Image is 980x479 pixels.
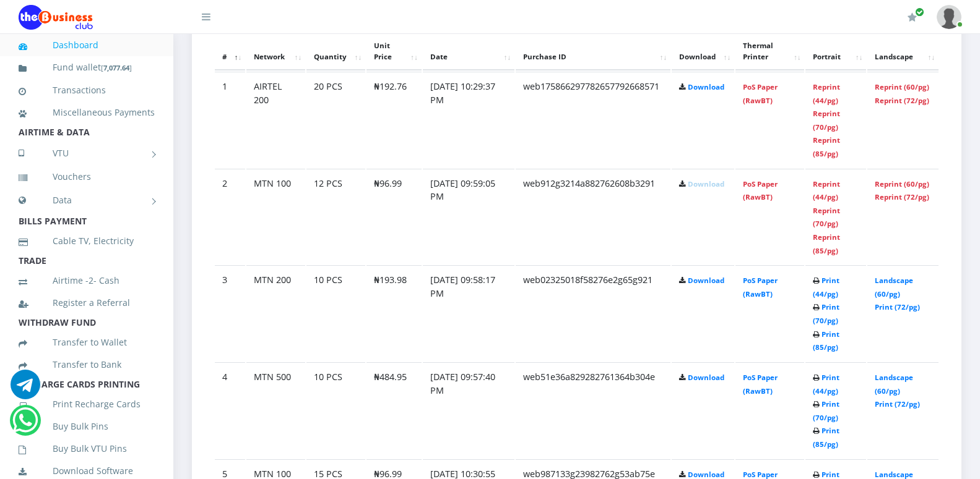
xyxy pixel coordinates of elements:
td: MTN 100 [246,169,305,265]
a: Download [688,82,724,91]
th: Purchase ID: activate to sort column ascending [516,32,670,70]
a: PoS Paper (RawBT) [743,179,778,202]
a: Print (85/pg) [813,426,839,449]
img: User [937,5,961,29]
a: Buy Bulk VTU Pins [19,434,155,463]
a: Buy Bulk Pins [19,412,155,441]
td: 2 [215,169,245,265]
th: Unit Price: activate to sort column ascending [366,32,422,70]
th: Network: activate to sort column ascending [246,32,305,70]
a: Reprint (70/pg) [813,109,840,132]
a: PoS Paper (RawBT) [743,276,778,299]
td: MTN 200 [246,265,305,361]
a: Chat for support [11,379,40,399]
td: 1 [215,72,245,167]
a: Print (85/pg) [813,329,839,352]
a: Landscape (60/pg) [875,373,913,396]
a: PoS Paper (RawBT) [743,82,778,105]
td: 3 [215,265,245,361]
a: Reprint (60/pg) [875,179,929,189]
a: Download [688,373,724,382]
a: Transfer to Wallet [19,328,155,357]
th: Thermal Printer: activate to sort column ascending [735,32,805,70]
td: MTN 500 [246,362,305,458]
a: Print Recharge Cards [19,390,155,418]
a: Print (70/pg) [813,399,839,422]
a: Download [688,276,724,285]
th: Quantity: activate to sort column ascending [306,32,365,70]
a: Cable TV, Electricity [19,227,155,255]
th: Date: activate to sort column ascending [423,32,514,70]
a: Dashboard [19,31,155,59]
img: Logo [19,5,93,30]
td: AIRTEL 200 [246,72,305,167]
a: Reprint (85/pg) [813,232,840,255]
a: VTU [19,138,155,169]
td: [DATE] 09:57:40 PM [423,362,514,458]
a: Reprint (70/pg) [813,206,840,229]
td: [DATE] 09:59:05 PM [423,169,514,265]
a: Print (44/pg) [813,276,839,299]
a: Airtime -2- Cash [19,266,155,295]
td: 12 PCS [306,169,365,265]
a: Chat for support [12,415,38,435]
a: Download [688,179,724,189]
td: [DATE] 09:58:17 PM [423,265,514,361]
a: Fund wallet[7,077.64] [19,53,155,82]
a: Reprint (72/pg) [875,96,929,105]
td: 10 PCS [306,265,365,361]
i: Renew/Upgrade Subscription [908,12,917,22]
th: Landscape: activate to sort column ascending [867,32,939,70]
td: web175866297782657792668571 [516,72,670,167]
a: Transactions [19,76,155,104]
a: Reprint (85/pg) [813,135,840,158]
a: Data [19,185,155,216]
td: [DATE] 10:29:37 PM [423,72,514,167]
a: Reprint (60/pg) [875,82,929,91]
a: Print (70/pg) [813,302,839,325]
a: Reprint (44/pg) [813,179,840,202]
td: 4 [215,362,245,458]
td: web51e36a829282761364b304e [516,362,670,458]
a: Register a Referral [19,289,155,317]
th: Portrait: activate to sort column ascending [805,32,866,70]
th: #: activate to sort column descending [215,32,245,70]
a: Vouchers [19,163,155,191]
a: Miscellaneous Payments [19,98,155,127]
a: PoS Paper (RawBT) [743,373,778,396]
a: Print (72/pg) [875,399,920,409]
a: Download [688,470,724,479]
th: Download: activate to sort column ascending [672,32,734,70]
a: Transfer to Bank [19,350,155,379]
td: 10 PCS [306,362,365,458]
td: web02325018f58276e2g65g921 [516,265,670,361]
a: Print (72/pg) [875,302,920,312]
td: 20 PCS [306,72,365,167]
td: web912g3214a882762608b3291 [516,169,670,265]
td: ₦193.98 [366,265,422,361]
td: ₦192.76 [366,72,422,167]
td: ₦96.99 [366,169,422,265]
small: [ ] [101,63,132,72]
a: Landscape (60/pg) [875,276,913,299]
b: 7,077.64 [103,63,129,72]
a: Reprint (72/pg) [875,192,929,201]
a: Reprint (44/pg) [813,82,840,105]
a: Print (44/pg) [813,373,839,396]
span: Renew/Upgrade Subscription [915,7,924,17]
td: ₦484.95 [366,362,422,458]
